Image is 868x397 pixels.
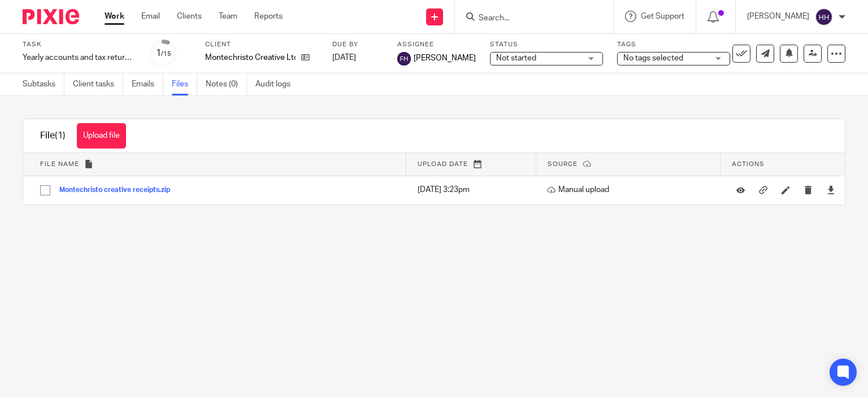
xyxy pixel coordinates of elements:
[105,11,124,22] a: Work
[206,73,247,95] a: Notes (0)
[23,52,136,63] div: Yearly accounts and tax return - Automatic - [DATE]
[641,12,684,20] span: Get Support
[55,131,66,140] span: (1)
[254,11,283,22] a: Reports
[617,40,730,49] label: Tags
[59,186,179,194] button: Montechristo creative receipts.zip
[40,130,66,142] h1: File
[397,52,411,66] img: svg%3E
[34,180,56,201] input: Select
[141,11,160,22] a: Email
[132,73,163,95] a: Emails
[547,184,715,195] p: Manual upload
[172,73,197,95] a: Files
[332,40,383,49] label: Due by
[332,54,356,62] span: [DATE]
[23,40,136,49] label: Task
[156,47,171,60] div: 1
[418,184,530,195] p: [DATE] 3:23pm
[478,14,579,24] input: Search
[23,9,79,24] img: Pixie
[732,161,765,167] span: Actions
[397,40,476,49] label: Assignee
[40,161,79,167] span: File name
[205,40,318,49] label: Client
[161,51,171,57] small: /15
[255,73,299,95] a: Audit logs
[490,40,603,49] label: Status
[77,123,126,149] button: Upload file
[747,11,809,22] p: [PERSON_NAME]
[23,73,64,95] a: Subtasks
[815,8,833,26] img: svg%3E
[548,161,578,167] span: Source
[414,53,476,64] span: [PERSON_NAME]
[418,161,468,167] span: Upload date
[219,11,237,22] a: Team
[496,54,536,62] span: Not started
[177,11,202,22] a: Clients
[73,73,123,95] a: Client tasks
[205,52,296,63] p: Montechristo Creative Ltd
[827,184,835,195] a: Download
[23,52,136,63] div: Yearly accounts and tax return - Automatic - September 2025
[623,54,683,62] span: No tags selected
